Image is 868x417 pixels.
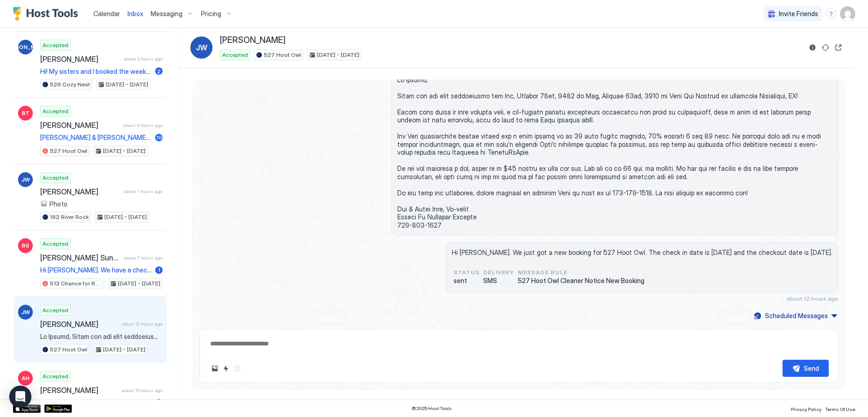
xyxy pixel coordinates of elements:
span: status [454,268,480,277]
span: Pricing [201,10,221,18]
span: Calendar [93,10,120,18]
span: Photo [49,200,67,208]
span: 1 [158,266,160,273]
span: Privacy Policy [791,406,821,412]
span: JW [21,175,30,184]
span: [PERSON_NAME] [40,386,118,395]
a: App Store [13,405,41,413]
span: about 13 hours ago [122,387,163,393]
span: [DATE] - [DATE] [317,51,359,59]
button: Reservation information [807,42,818,53]
span: Accepted [42,174,68,182]
a: Inbox [127,9,143,18]
span: Lo Ipsumd, Sitam con adi elit seddoeiusmo tem Inc, Utlabor 78et, 9482 do Mag, Aliquae 63ad, 3910 ... [397,76,832,230]
div: Scheduled Messages [765,311,828,320]
div: menu [826,8,837,19]
button: Quick reply [220,363,231,374]
span: about 12 hours ago [122,321,163,327]
span: Accepted [222,51,248,59]
span: sent [454,277,480,285]
span: [PERSON_NAME] [40,187,120,196]
span: © 2025 Host Tools [412,405,452,411]
button: Send [783,360,829,377]
span: Accepted [42,41,68,49]
span: Hi! My sisters and I booked the weekend of 10/31-11/3; is the cabin available the next weekend? A... [40,67,152,76]
span: 527 Hoot Owl [264,51,301,59]
span: [PERSON_NAME] Sunacoglu [40,253,120,262]
span: about 4 hours ago [123,122,163,128]
span: 162 River Rock [50,213,89,221]
span: Accepted [42,372,68,381]
span: Inbox [127,10,143,18]
span: Accepted [42,240,68,248]
span: [PERSON_NAME] [220,35,285,46]
a: Terms Of Use [825,404,855,413]
a: Host Tools Logo [13,7,82,21]
span: Lo Ipsumd, Sitam con adi elit seddoeiusmo tem Inc, Utlabor 78et, 9482 do Mag, Aliquae 63ad, 3910 ... [40,332,163,341]
span: SMS [483,277,514,285]
span: BT [22,109,30,117]
a: Google Play Store [44,405,72,413]
span: [PERSON_NAME] [3,43,49,51]
span: Hi [PERSON_NAME]. We have a checkout in the morning and then a cleaning on the day you arrive. If... [40,266,152,274]
span: [PERSON_NAME] [40,54,120,64]
span: [DATE] - [DATE] [103,345,146,354]
span: [PERSON_NAME] [40,121,120,130]
button: Scheduled Messages [753,309,838,322]
span: 527 Hoot Owl [50,345,87,354]
span: Accepted [42,107,68,115]
div: Open Intercom Messenger [9,386,31,408]
span: [DATE] - [DATE] [106,80,148,89]
span: [PERSON_NAME] & [PERSON_NAME] reacted ❤️ to Brooklyn’s message [40,133,152,142]
span: Message Rule [518,268,644,277]
span: BS [22,242,29,250]
span: [DATE] - [DATE] [104,213,147,221]
div: User profile [840,6,855,21]
a: Calendar [93,9,120,18]
span: 10 [156,134,162,141]
span: about 3 hours ago [124,56,163,62]
div: Send [804,363,819,373]
span: 2 [157,68,161,75]
span: about 7 hours ago [124,255,163,261]
button: Upload image [209,363,220,374]
span: 527 Hoot Owl Cleaner Notice New Booking [518,277,644,285]
span: AH [22,374,30,382]
span: about 7 hours ago [124,188,163,194]
span: Delivery [483,268,514,277]
span: Accepted [42,306,68,314]
span: [PERSON_NAME] [40,320,118,329]
a: Privacy Policy [791,404,821,413]
span: 526 Cozy Nest [50,80,90,89]
span: about 12 hours ago [787,295,838,302]
span: Hi [PERSON_NAME]. We just got a new booking for 527 Hoot Owl. The check in date is [DATE] and the... [452,248,832,257]
span: 513 Chance for Romance [50,279,102,288]
span: Thank you. The place is perfect. [40,399,152,407]
span: Invite Friends [779,10,818,18]
button: Sync reservation [820,42,831,53]
span: JW [21,308,30,316]
span: [DATE] - [DATE] [103,147,146,155]
button: Open reservation [833,42,844,53]
span: Messaging [151,10,182,18]
span: JW [196,42,207,53]
span: [DATE] - [DATE] [118,279,160,288]
span: 527 Hoot Owl [50,147,87,155]
span: Terms Of Use [825,406,855,412]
